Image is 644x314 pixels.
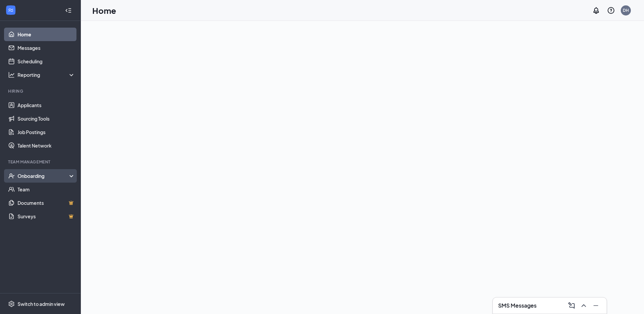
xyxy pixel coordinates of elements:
[18,172,69,179] div: Onboarding
[592,6,600,14] svg: Notifications
[568,302,576,310] svg: ComposeMessage
[92,5,116,16] h1: Home
[18,196,75,210] a: DocumentsCrown
[8,172,15,179] svg: UserCheck
[18,28,75,41] a: Home
[65,7,72,14] svg: Collapse
[18,55,75,68] a: Scheduling
[18,71,75,78] div: Reporting
[8,159,74,165] div: Team Management
[578,300,589,311] button: ChevronUp
[590,300,601,311] button: Minimize
[8,301,15,307] svg: Settings
[18,41,75,55] a: Messages
[18,210,75,223] a: SurveysCrown
[18,112,75,125] a: Sourcing Tools
[592,302,600,310] svg: Minimize
[8,71,15,78] svg: Analysis
[623,7,629,13] div: DH
[8,88,74,94] div: Hiring
[7,7,14,13] svg: WorkstreamLogo
[18,301,65,307] div: Switch to admin view
[607,6,615,14] svg: QuestionInfo
[18,183,75,196] a: Team
[498,302,537,309] h3: SMS Messages
[566,300,577,311] button: ComposeMessage
[18,139,75,152] a: Talent Network
[580,302,588,310] svg: ChevronUp
[18,125,75,139] a: Job Postings
[18,98,75,112] a: Applicants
